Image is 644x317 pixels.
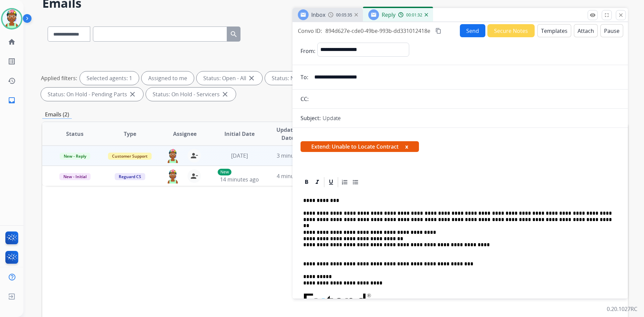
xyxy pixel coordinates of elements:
p: Update [323,114,341,122]
mat-icon: close [221,90,229,98]
span: Assignee [173,130,197,138]
span: Extend: Unable to Locate Contract [301,141,419,152]
p: From: [301,47,315,55]
mat-icon: remove_red_eye [590,12,596,18]
img: agent-avatar [166,169,179,183]
img: agent-avatar [166,149,179,163]
span: 00:01:32 [406,12,422,18]
p: CC: [301,95,309,103]
p: Subject: [301,114,321,122]
div: Bullet List [351,177,361,187]
p: Emails (2) [42,110,72,119]
span: Customer Support [108,153,152,160]
span: Status [66,130,84,138]
div: Status: On Hold - Pending Parts [41,88,143,101]
div: Selected agents: 1 [80,71,139,85]
mat-icon: search [230,30,238,38]
span: New - Initial [59,173,91,180]
button: Secure Notes [487,24,535,37]
span: 14 minutes ago [220,176,259,183]
mat-icon: content_copy [435,28,441,34]
mat-icon: close [618,12,624,18]
p: Applied filters: [41,74,77,82]
div: Status: New - Initial [265,71,336,85]
span: Initial Date [224,130,255,138]
button: x [405,143,408,151]
div: Bold [302,177,312,187]
mat-icon: fullscreen [604,12,610,18]
span: Inbox [311,11,325,18]
span: New - Reply [60,153,90,160]
span: Reply [382,11,395,18]
div: Status: On Hold - Servicers [146,88,236,101]
img: avatar [2,9,21,28]
div: Status: Open - All [197,71,262,85]
p: Convo ID: [298,27,322,35]
p: To: [301,73,308,81]
mat-icon: close [248,74,256,82]
span: [DATE] [231,152,248,159]
mat-icon: list_alt [8,57,16,65]
div: Underline [326,177,336,187]
button: Pause [600,24,623,37]
mat-icon: person_remove [190,172,198,180]
span: 4 minutes ago [277,172,313,180]
button: Attach [574,24,598,37]
div: Ordered List [340,177,350,187]
p: 0.20.1027RC [607,305,637,313]
p: New [218,169,231,175]
mat-icon: inbox [8,96,16,104]
span: 00:05:35 [336,12,352,18]
div: Assigned to me [142,71,194,85]
span: Type [124,130,136,138]
span: 894d627e-cde0-49be-993b-dd331012418e [325,27,430,35]
mat-icon: close [128,90,137,98]
button: Send [460,24,485,37]
div: Italic [312,177,322,187]
mat-icon: person_remove [190,152,198,160]
span: Reguard CS [115,173,145,180]
span: Updated Date [273,126,303,142]
button: Templates [537,24,571,37]
mat-icon: home [8,38,16,46]
mat-icon: history [8,77,16,85]
span: 3 minutes ago [277,152,313,159]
